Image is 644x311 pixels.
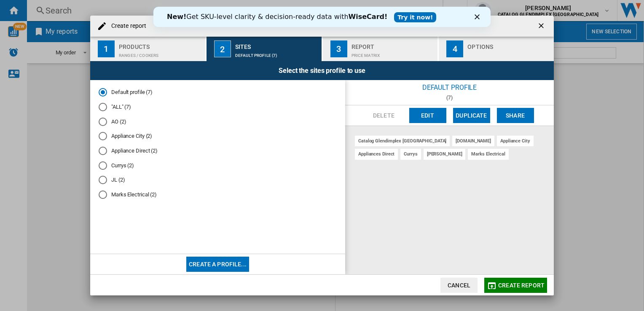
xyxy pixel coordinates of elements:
div: Report [352,40,435,49]
button: Edit [409,108,446,123]
div: 3 [330,40,347,57]
iframe: Intercom live chat banner [153,7,491,27]
md-radio-button: Appliance City (2) [99,132,337,140]
ng-md-icon: getI18NText('BUTTONS.CLOSE_DIALOG') [537,21,547,32]
div: [DOMAIN_NAME] [452,136,494,146]
button: getI18NText('BUTTONS.CLOSE_DIALOG') [534,18,550,35]
button: Create a profile... [186,257,249,272]
div: Price Matrix [352,49,435,58]
button: Share [497,108,534,123]
button: Create report [484,278,547,293]
md-radio-button: JL (2) [99,176,337,184]
div: Ranges / cookers [119,49,202,58]
div: (7) [345,95,554,101]
div: Products [119,40,202,49]
button: 3 Report Price Matrix [323,37,439,61]
div: Options [467,40,550,49]
md-radio-button: Currys (2) [99,161,337,169]
div: 4 [446,40,463,57]
button: 4 Options [439,37,554,61]
button: Delete [365,108,402,123]
span: Create report [498,282,545,289]
div: 1 [98,40,115,57]
div: appliances direct [355,149,398,159]
div: appliance city [497,136,534,146]
h4: Create report [107,22,146,30]
button: Duplicate [453,108,490,123]
button: Cancel [440,278,478,293]
div: currys [400,149,421,159]
md-radio-button: Marks Electrical (2) [99,191,337,199]
div: marks electrical [468,149,508,159]
md-radio-button: Appliance Direct (2) [99,147,337,155]
div: 2 [214,40,231,57]
button: 1 Products Ranges / cookers [90,37,206,61]
div: Close [321,8,330,13]
div: Select the sites profile to use [90,61,554,80]
md-radio-button: AO (2) [99,118,337,126]
div: Default profile [345,80,554,95]
button: 2 Sites Default profile (7) [207,37,322,61]
div: catalog glendimplex [GEOGRAPHIC_DATA] [355,136,450,146]
div: Sites [235,40,318,49]
div: [PERSON_NAME] [424,149,466,159]
md-radio-button: Default profile (7) [99,88,337,97]
md-radio-button: "ALL" (7) [99,103,337,111]
div: Default profile (7) [235,49,318,58]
